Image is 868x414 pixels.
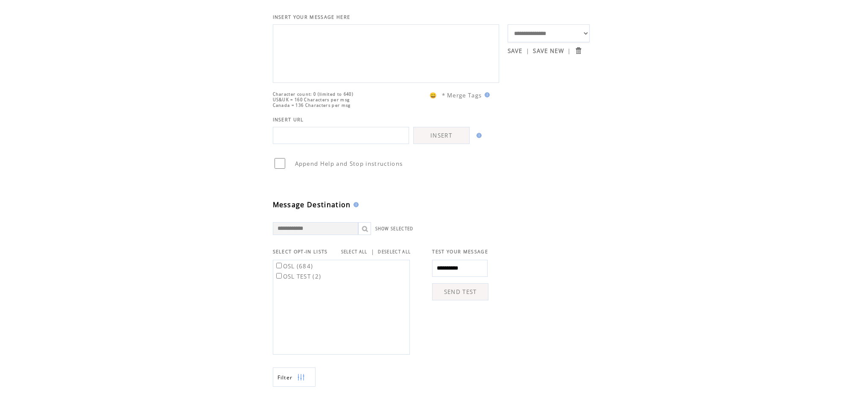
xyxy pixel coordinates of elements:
img: help.gif [474,133,482,138]
span: * Merge Tags [442,91,482,99]
a: SELECT ALL [341,249,368,255]
a: DESELECT ALL [378,249,411,255]
img: help.gif [482,92,490,97]
a: SAVE NEW [533,47,564,55]
span: | [371,248,374,255]
label: OSL (684) [275,262,313,270]
span: TEST YOUR MESSAGE [432,249,488,255]
span: Append Help and Stop instructions [295,160,403,167]
a: Filter [273,367,316,387]
span: US&UK = 160 Characters per msg [273,97,350,103]
input: OSL (684) [276,263,282,268]
span: INSERT YOUR MESSAGE HERE [273,14,351,20]
span: Show filters [278,374,293,381]
span: 😀 [430,91,437,99]
input: Submit [574,47,582,55]
a: SAVE [508,47,523,55]
span: Canada = 136 Characters per msg [273,103,351,108]
span: INSERT URL [273,117,304,123]
span: SELECT OPT-IN LISTS [273,249,328,255]
a: SHOW SELECTED [375,226,414,232]
span: | [567,47,571,55]
span: Message Destination [273,200,351,209]
img: filters.png [297,368,305,387]
span: | [526,47,529,55]
img: help.gif [351,202,359,207]
label: OSL TEST (2) [275,273,321,280]
a: SEND TEST [432,283,488,300]
input: OSL TEST (2) [276,273,282,279]
a: INSERT [413,127,470,144]
span: Character count: 0 (limited to 640) [273,91,354,97]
